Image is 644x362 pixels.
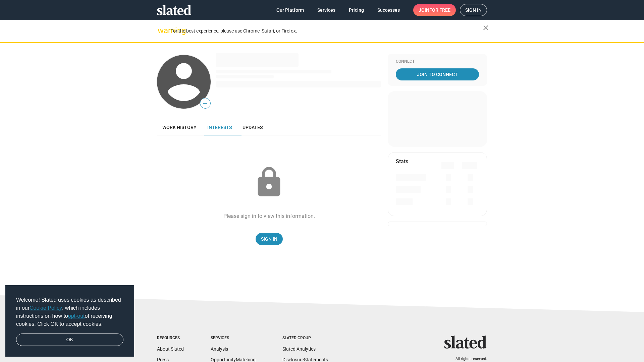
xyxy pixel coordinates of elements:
div: Resources [157,336,184,341]
span: Sign In [261,233,277,245]
span: Interests [207,125,232,130]
a: Join To Connect [396,68,479,80]
span: Join [419,4,450,16]
a: Joinfor free [413,4,456,16]
a: Analysis [211,346,228,352]
span: Sign in [465,4,482,16]
span: for free [429,4,450,16]
a: dismiss cookie message [16,334,123,346]
a: Successes [372,4,405,16]
div: Please sign in to view this information. [223,213,315,220]
a: Sign in [460,4,487,16]
mat-icon: lock [252,166,286,199]
span: Our Platform [276,4,304,16]
mat-icon: warning [158,26,166,35]
a: Updates [237,119,268,135]
mat-card-title: Stats [396,158,408,165]
div: Slated Group [282,336,328,341]
a: Services [312,4,341,16]
span: — [200,99,210,108]
a: About Slated [157,346,184,352]
span: Pricing [349,4,364,16]
div: cookieconsent [5,285,134,357]
span: Join To Connect [397,68,478,80]
span: Work history [162,125,197,130]
div: Services [211,336,256,341]
div: Connect [396,59,479,64]
a: opt-out [68,313,85,319]
a: Work history [157,119,202,135]
a: Sign In [256,233,283,245]
a: Interests [202,119,237,135]
a: Pricing [343,4,369,16]
span: Successes [377,4,400,16]
mat-icon: close [482,24,490,32]
a: Slated Analytics [282,346,316,352]
span: Updates [243,125,263,130]
div: For the best experience, please use Chrome, Safari, or Firefox. [170,26,483,36]
a: Cookie Policy [30,305,62,311]
span: Welcome! Slated uses cookies as described in our , which includes instructions on how to of recei... [16,296,123,328]
span: Services [317,4,335,16]
a: Our Platform [271,4,309,16]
